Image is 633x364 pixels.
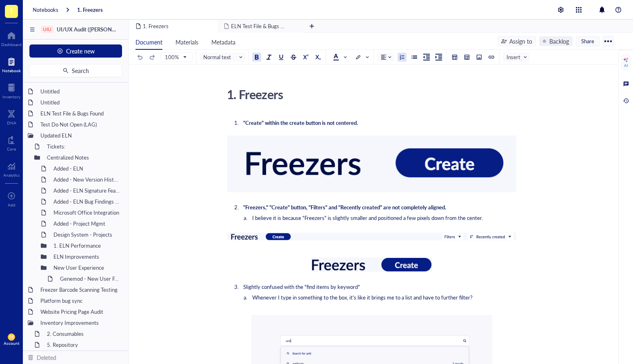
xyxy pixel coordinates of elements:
div: Centralized Notes [43,152,124,163]
a: Notebook [2,55,21,73]
div: Inventory Improvements [37,317,124,328]
div: Account [4,341,20,346]
span: Metadata [211,38,235,46]
div: Dashboard [1,42,22,47]
button: Search [29,64,122,77]
div: Added - ELN Bug Findings Search Pt. 2 [50,196,124,207]
div: Analytics [3,173,20,178]
img: genemod-experiment-image [311,257,433,273]
span: Search [72,67,89,74]
div: 5. Repository [43,339,124,351]
div: Untitled [37,97,124,108]
span: Document [135,38,162,46]
div: Add [8,202,16,207]
div: 1. Freezers [223,84,514,104]
div: Test Do Not Open (LAG) [37,119,124,130]
span: UI/UX Audit ([PERSON_NAME]) [57,25,133,33]
div: AI [624,63,628,68]
span: Share [581,38,594,45]
a: Inventory [2,81,20,99]
div: Notebook [2,68,21,73]
a: 1. Freezers [77,6,103,13]
div: DNA [7,120,16,125]
span: 100% [165,53,186,61]
a: Analytics [3,160,20,178]
div: ELN Test File & Bugs Found [37,108,124,119]
div: ELN Improvements [50,251,124,262]
a: Dashboard [1,29,22,47]
div: Genemod - New User Feedback [56,273,124,284]
div: Tickets: [43,141,124,152]
div: UIU [43,27,51,32]
span: Normal text [203,53,243,61]
span: Insert [506,53,528,61]
div: Inventory [2,94,20,99]
div: 3. Orders [43,350,124,362]
a: Core [7,133,16,151]
span: "Create" within the create button is not centered. [243,119,358,127]
span: EB [9,335,13,339]
span: Slightly confused with the "find items by keyword" [243,283,360,291]
span: "Freezers," "Create" button, "Filters" and "Recently created" are not completely aligned. [243,203,446,211]
div: Platform bug sync [37,295,124,306]
div: Core [7,146,16,151]
div: Updated ELN [37,130,124,141]
button: Share [576,36,600,46]
div: Backlog [549,37,569,46]
div: 2. Consumables [43,328,124,340]
div: Design System - Projects [50,229,124,240]
div: Assign to [509,37,532,46]
div: Untitled [37,86,124,97]
span: Create new [66,48,95,54]
div: Deleted [37,353,56,362]
div: New User Experience [50,262,124,273]
span: Materials [175,38,198,46]
a: DNA [7,107,16,125]
span: I believe it is because "Freezers" is slightly smaller and positioned a few pixels down from the ... [252,214,483,222]
div: Added - ELN Signature Feature Testing in [GEOGRAPHIC_DATA] [50,185,124,196]
div: Website Pricing Page Audit [37,306,124,317]
div: Added - New Version History & @mention testing [50,174,124,185]
a: Notebooks [33,6,58,13]
img: genemod-experiment-image [227,232,517,241]
span: Whenever I type in something to the box, it's like it brings me to a list and have to further fil... [252,293,473,301]
button: Create new [29,44,122,58]
div: Freezer Barcode Scanning Testing [37,284,124,295]
span: T [9,5,13,16]
div: Microsoft Office Integration [50,207,124,218]
div: Added - Project Mgmt [50,218,124,229]
div: Added - ELN [50,163,124,174]
div: 1. ELN Performance [50,240,124,251]
img: genemod-experiment-image [227,135,517,193]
